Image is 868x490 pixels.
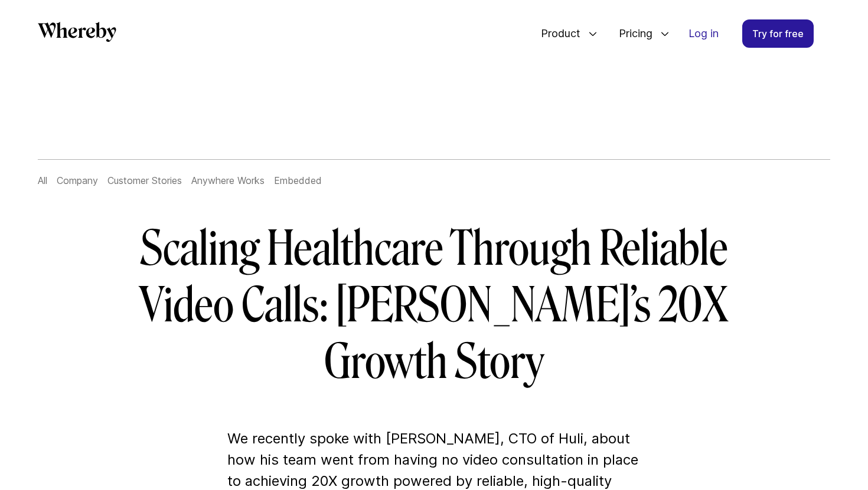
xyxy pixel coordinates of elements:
[742,19,814,48] a: Try for free
[107,175,182,186] a: Customer Stories
[94,221,774,390] h1: Scaling Healthcare Through Reliable Video Calls: [PERSON_NAME]’s 20X Growth Story
[38,175,47,186] a: All
[529,14,583,53] span: Product
[38,22,116,42] svg: Whereby
[191,175,265,186] a: Anywhere Works
[274,175,322,186] a: Embedded
[57,175,98,186] a: Company
[679,20,728,47] a: Log in
[607,14,655,53] span: Pricing
[38,22,116,46] a: Whereby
